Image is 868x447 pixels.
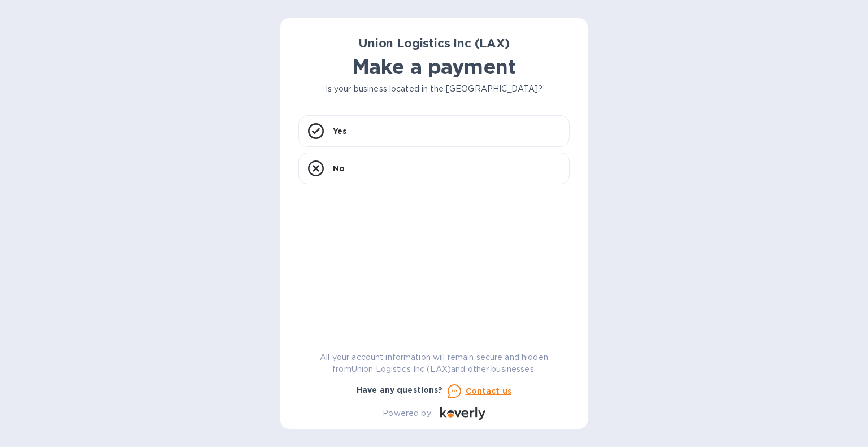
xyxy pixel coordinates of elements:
b: Have any questions? [357,385,443,394]
p: Is your business located in the [GEOGRAPHIC_DATA]? [298,83,570,95]
p: Yes [333,125,346,137]
p: Powered by [383,407,431,419]
u: Contact us [466,387,512,396]
p: All your account information will remain secure and hidden from Union Logistics Inc (LAX) and oth... [298,351,570,375]
b: Union Logistics Inc (LAX) [358,36,510,50]
h1: Make a payment [298,55,570,79]
p: No [333,163,345,174]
